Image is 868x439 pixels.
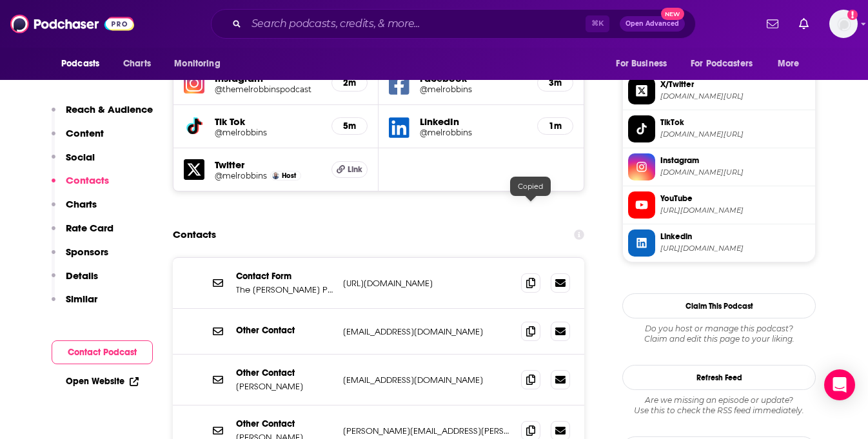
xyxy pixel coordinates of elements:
a: @melrobbins [215,128,321,137]
p: [PERSON_NAME] [236,381,333,392]
p: Content [66,127,104,139]
button: open menu [52,52,116,76]
p: Sponsors [66,246,108,258]
a: Charts [115,52,159,76]
p: Similar [66,293,97,305]
span: Monitoring [174,55,220,73]
span: YouTube [660,193,810,204]
a: @themelrobbinspodcast [215,84,321,94]
span: https://www.youtube.com/@melrobbins [660,206,810,215]
h5: Tik Tok [215,115,321,128]
button: open menu [607,52,683,76]
p: [EMAIL_ADDRESS][DOMAIN_NAME] [343,375,511,385]
svg: Add a profile image [847,10,858,20]
span: Host [282,171,296,180]
a: TikTok[DOMAIN_NAME][URL] [628,115,810,142]
p: Other Contact [236,325,333,336]
span: For Podcasters [691,55,753,73]
a: Open Website [66,376,139,387]
div: Are we missing an episode or update? Use this to check the RSS feed immediately. [622,395,816,416]
button: Rate Card [52,222,113,246]
img: User Profile [829,10,858,38]
a: Instagram[DOMAIN_NAME][URL] [628,153,810,180]
span: Open Advanced [626,21,679,27]
span: Link [348,164,362,175]
span: X/Twitter [660,79,810,90]
p: Contact Form [236,271,333,282]
a: @melrobbins [420,128,527,137]
p: [EMAIL_ADDRESS][DOMAIN_NAME] [343,326,511,337]
span: Instagram [660,155,810,166]
button: Content [52,127,104,151]
span: ⌘ K [586,15,609,32]
span: New [661,8,684,20]
a: YouTube[URL][DOMAIN_NAME] [628,191,810,219]
button: Claim This Podcast [622,293,816,318]
a: @melrobbins [420,84,527,94]
span: Linkedin [660,231,810,242]
a: Show notifications dropdown [794,13,814,35]
img: Mel Robbins [272,172,279,179]
span: TikTok [660,117,810,128]
button: Similar [52,293,97,317]
p: Other Contact [236,418,333,429]
button: Contact Podcast [52,340,153,364]
input: Search podcasts, credits, & more... [246,14,586,34]
h5: Twitter [215,159,321,171]
p: Charts [66,198,97,210]
p: Social [66,151,95,163]
span: tiktok.com/@melrobbins [660,130,810,139]
button: Reach & Audience [52,103,153,127]
a: X/Twitter[DOMAIN_NAME][URL] [628,77,810,104]
button: open menu [682,52,771,76]
div: Claim and edit this page to your liking. [622,324,816,344]
button: Social [52,151,95,175]
p: Contacts [66,174,109,186]
h5: 1m [548,121,562,132]
button: open menu [165,52,237,76]
span: For Business [616,55,667,73]
h2: Contacts [173,222,216,247]
a: @melrobbins [215,171,267,180]
span: Do you host or manage this podcast? [622,324,816,334]
div: Search podcasts, credits, & more... [211,9,696,39]
button: Open AdvancedNew [620,16,685,32]
a: Linkedin[URL][DOMAIN_NAME] [628,229,810,257]
span: instagram.com/themelrobbinspodcast [660,168,810,177]
img: Podchaser - Follow, Share and Rate Podcasts [10,12,134,36]
h5: 3m [548,77,562,88]
button: Sponsors [52,246,108,269]
p: Reach & Audience [66,103,153,115]
span: twitter.com/melrobbins [660,92,810,101]
p: The [PERSON_NAME] Podcast Contact Form [236,284,333,295]
p: [PERSON_NAME][EMAIL_ADDRESS][PERSON_NAME][DOMAIN_NAME] [343,425,511,436]
span: Charts [123,55,151,73]
span: Logged in as AzionePR [829,10,858,38]
span: More [778,55,800,73]
div: Copied [510,177,551,196]
div: Open Intercom Messenger [824,369,855,400]
p: Rate Card [66,222,113,234]
button: Refresh Feed [622,365,816,390]
button: open menu [769,52,816,76]
h5: 2m [342,77,357,88]
span: Podcasts [61,55,99,73]
p: Other Contact [236,367,333,378]
p: Details [66,269,98,282]
a: Show notifications dropdown [762,13,784,35]
span: https://www.linkedin.com/in/melrobbins [660,244,810,253]
h5: 5m [342,121,357,132]
button: Contacts [52,174,109,198]
button: Details [52,269,98,293]
p: [URL][DOMAIN_NAME] [343,278,511,289]
button: Show profile menu [829,10,858,38]
button: Charts [52,198,97,222]
img: iconImage [184,73,204,93]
